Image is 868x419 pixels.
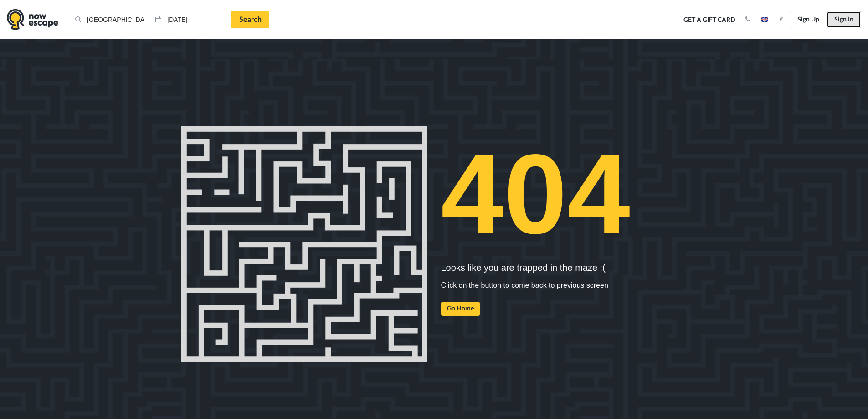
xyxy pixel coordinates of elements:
a: Sign In [827,11,861,28]
img: en.jpg [761,17,768,22]
h1: 404 [441,126,687,263]
img: logo [7,9,58,30]
a: Sign Up [790,11,827,28]
a: Search [231,11,269,28]
input: Date [151,11,231,28]
button: € [775,15,788,24]
p: Click on the button to come back to previous screen [441,280,687,291]
input: Place or Room Name [71,11,151,28]
a: Get a Gift Card [680,10,739,30]
strong: € [780,16,783,23]
a: Go Home [441,302,480,316]
h5: Looks like you are trapped in the maze :( [441,263,687,273]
